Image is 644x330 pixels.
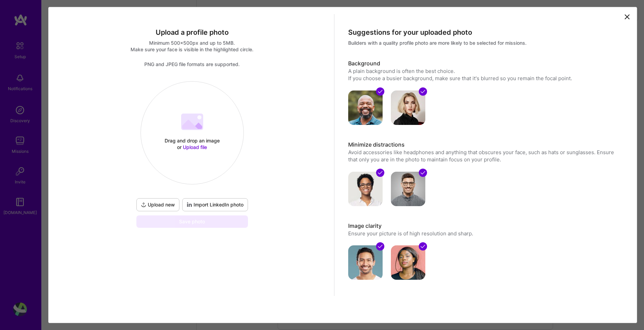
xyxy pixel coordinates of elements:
div: If you choose a busier background, make sure that it's blurred so you remain the focal point. [348,75,622,82]
img: avatar [348,91,383,125]
img: avatar [391,245,425,280]
div: To import a profile photo add your LinkedIn URL to your profile. [182,198,248,211]
button: Import LinkedIn photo [182,198,248,211]
div: Minimum 500x500px and up to 5MB. [55,40,329,46]
img: avatar [391,91,425,125]
div: A plain background is often the best choice. [348,67,622,75]
div: Drag and drop an image or Upload fileUpload newImport LinkedIn photoSave photo [135,81,249,228]
span: Upload file [183,144,207,150]
img: avatar [348,245,383,280]
div: Drag and drop an image or [163,137,221,150]
h3: Background [348,60,622,67]
i: icon UploadDark [141,202,146,207]
div: PNG and JPEG file formats are supported. [55,61,329,67]
h3: Minimize distractions [348,141,622,149]
h3: Image clarity [348,222,622,230]
p: Ensure your picture is of high resolution and sharp. [348,230,622,237]
span: Import LinkedIn photo [187,201,243,208]
p: Avoid accessories like headphones and anything that obscures your face, such as hats or sunglasse... [348,149,622,163]
i: icon LinkedInDarkV2 [187,202,192,207]
button: Upload new [136,198,179,211]
div: Upload a profile photo [55,28,329,37]
span: Upload new [141,201,175,208]
img: avatar [391,172,425,206]
div: Suggestions for your uploaded photo [348,28,622,37]
div: Make sure your face is visible in the highlighted circle. [55,46,329,53]
img: avatar [348,172,383,206]
div: Builders with a quality profile photo are more likely to be selected for missions. [348,40,622,46]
